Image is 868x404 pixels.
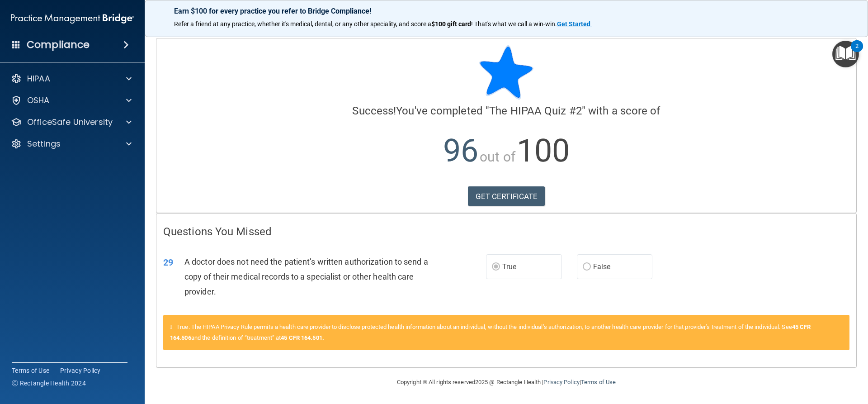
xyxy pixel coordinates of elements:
[281,334,324,341] a: 45 CFR 164.501.
[341,368,671,397] div: Copyright © All rights reserved 2025 @ Rectangle Health | |
[581,379,616,385] a: Terms of Use
[27,117,113,128] p: OfficeSafe University
[12,379,86,388] span: Ⓒ Rectangle Health 2024
[12,366,49,375] a: Terms of Use
[502,262,516,271] span: True
[492,264,500,271] input: True
[832,41,859,67] button: Open Resource Center, 2 new notifications
[352,105,396,117] span: Success!
[543,379,579,385] a: Privacy Policy
[431,20,471,28] strong: $100 gift card
[593,262,611,271] span: False
[557,20,592,28] a: Get Started
[489,105,582,117] span: The HIPAA Quiz #2
[11,73,132,84] a: HIPAA
[27,38,90,51] h4: Compliance
[60,366,101,375] a: Privacy Policy
[163,257,173,268] span: 29
[471,20,557,28] span: ! That's what we call a win-win.
[479,45,533,100] img: blue-star-rounded.9d042014.png
[480,149,515,165] span: out of
[11,117,132,128] a: OfficeSafe University
[583,264,591,271] input: False
[517,132,570,169] span: 100
[174,7,839,15] p: Earn $100 for every practice you refer to Bridge Compliance!
[443,132,478,169] span: 96
[27,138,61,149] p: Settings
[11,95,132,106] a: OSHA
[11,138,132,149] a: Settings
[557,20,590,28] strong: Get Started
[27,73,50,84] p: HIPAA
[11,10,134,28] img: PMB logo
[163,226,849,238] h4: Questions You Missed
[468,186,545,206] a: GET CERTIFICATE
[184,257,428,296] span: A doctor does not need the patient’s written authorization to send a copy of their medical record...
[27,95,50,106] p: OSHA
[174,20,431,28] span: Refer a friend at any practice, whether it's medical, dental, or any other speciality, and score a
[163,105,849,117] h4: You've completed " " with a score of
[170,323,811,341] span: True. The HIPAA Privacy Rule permits a health care provider to disclose protected health informat...
[855,46,859,58] div: 2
